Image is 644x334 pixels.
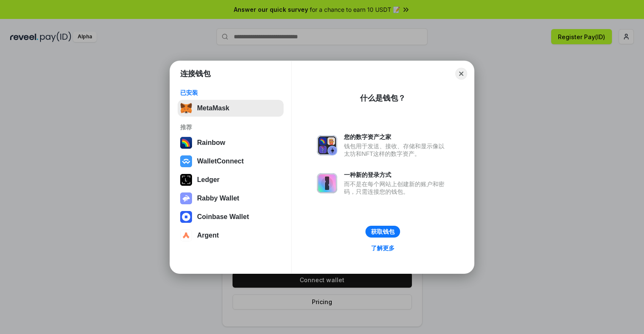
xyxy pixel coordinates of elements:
div: 推荐 [180,123,281,131]
img: svg+xml,%3Csvg%20width%3D%2228%22%20height%3D%2228%22%20viewBox%3D%220%200%2028%2028%22%20fill%3D... [180,230,192,241]
div: Rainbow [197,139,225,147]
img: svg+xml,%3Csvg%20width%3D%2228%22%20height%3D%2228%22%20viewBox%3D%220%200%2028%2028%22%20fill%3D... [180,155,192,167]
button: Rainbow [178,134,284,151]
button: Ledger [178,171,284,188]
h1: 连接钱包 [180,69,211,79]
div: 一种新的登录方式 [344,171,449,179]
button: 获取钱包 [365,226,400,238]
div: 获取钱包 [371,228,395,235]
div: 您的数字资产之家 [344,133,449,141]
div: Ledger [197,176,219,184]
div: Coinbase Wallet [197,213,249,221]
button: Close [455,68,467,80]
div: Argent [197,232,219,239]
div: WalletConnect [197,158,244,165]
button: MetaMask [178,100,284,117]
a: 了解更多 [366,243,400,254]
button: Argent [178,227,284,244]
img: svg+xml,%3Csvg%20xmlns%3D%22http%3A%2F%2Fwww.w3.org%2F2000%2Fsvg%22%20fill%3D%22none%22%20viewBox... [180,192,192,204]
img: svg+xml,%3Csvg%20fill%3D%22none%22%20height%3D%2233%22%20viewBox%3D%220%200%2035%2033%22%20width%... [180,102,192,114]
div: 钱包用于发送、接收、存储和显示像以太坊和NFT这样的数字资产。 [344,142,449,158]
button: Coinbase Wallet [178,208,284,225]
div: 已安装 [180,89,281,96]
div: MetaMask [197,104,229,112]
img: svg+xml,%3Csvg%20width%3D%2228%22%20height%3D%2228%22%20viewBox%3D%220%200%2028%2028%22%20fill%3D... [180,211,192,223]
div: 了解更多 [371,244,395,252]
button: Rabby Wallet [178,190,284,207]
button: WalletConnect [178,153,284,170]
img: svg+xml,%3Csvg%20width%3D%22120%22%20height%3D%22120%22%20viewBox%3D%220%200%20120%20120%22%20fil... [180,137,192,149]
img: svg+xml,%3Csvg%20xmlns%3D%22http%3A%2F%2Fwww.w3.org%2F2000%2Fsvg%22%20fill%3D%22none%22%20viewBox... [317,135,337,155]
img: svg+xml,%3Csvg%20xmlns%3D%22http%3A%2F%2Fwww.w3.org%2F2000%2Fsvg%22%20width%3D%2228%22%20height%3... [180,174,192,186]
div: 而不是在每个网站上创建新的账户和密码，只需连接您的钱包。 [344,180,449,195]
div: 什么是钱包？ [360,93,406,103]
img: svg+xml,%3Csvg%20xmlns%3D%22http%3A%2F%2Fwww.w3.org%2F2000%2Fsvg%22%20fill%3D%22none%22%20viewBox... [317,173,337,193]
div: Rabby Wallet [197,195,239,202]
